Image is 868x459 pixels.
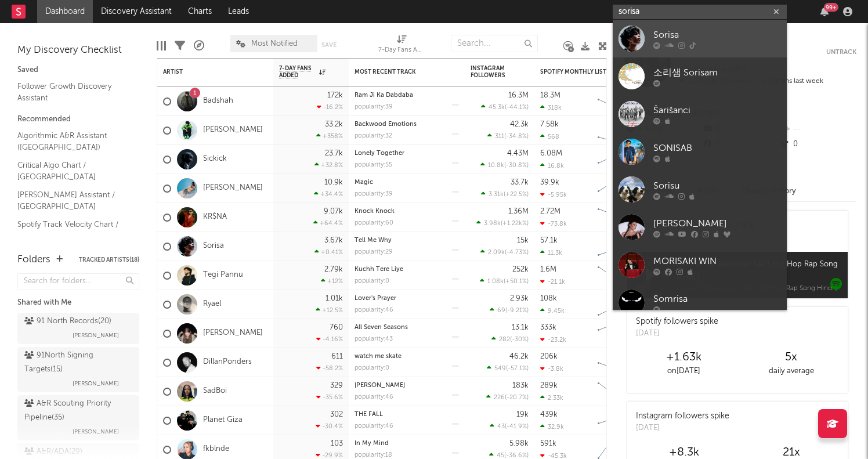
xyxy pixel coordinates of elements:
span: 3.98k [484,221,501,227]
a: Planet Giza [203,415,243,425]
div: 6.08M [540,150,562,157]
input: Search for artists [613,5,787,19]
svg: Chart title [592,87,645,116]
a: Sorisa [203,241,224,251]
div: 57.1k [540,237,558,244]
div: 172k [327,92,343,99]
div: -73.8k [540,220,567,227]
div: 206k [540,353,558,360]
span: 69 [497,308,505,314]
div: 소리샘 Sorisam [653,66,781,79]
div: ( ) [481,190,529,198]
div: Magic [355,179,459,186]
span: +22.5 % [505,191,527,198]
div: 46.2k [509,353,529,360]
span: 43 [497,424,505,430]
div: 2.79k [324,266,343,273]
div: 2.33k [540,394,563,402]
div: Spotify followers spike [636,316,718,328]
span: -34.8 % [506,133,527,140]
svg: Chart title [592,348,645,377]
div: +64.4 % [313,219,343,227]
div: Folders [17,253,50,267]
div: 183k [512,382,529,389]
a: Follower Growth Discovery Assistant [17,80,128,104]
div: popularity: 46 [355,423,393,429]
div: popularity: 32 [355,133,392,139]
div: ( ) [487,364,529,372]
a: Magic [355,179,373,186]
div: 32.9k [540,423,564,431]
div: +358 % [316,132,343,140]
svg: Chart title [592,145,645,174]
span: 3.31k [489,191,504,198]
div: +32.8 % [314,161,343,169]
a: 91North Signing Targets(15)[PERSON_NAME] [17,347,139,392]
a: In My Mind [355,440,389,447]
div: Lonely Together [355,150,459,157]
span: Most Notified [251,40,298,48]
a: THE FALL [355,411,383,418]
svg: Chart title [592,174,645,203]
div: Ram Ji Ka Dabdaba [355,92,459,99]
span: -57.1 % [508,366,527,372]
div: 0 [779,137,856,152]
div: popularity: 18 [355,452,392,458]
div: 23.7k [325,150,343,157]
div: Knock Knock [355,208,459,215]
div: Šarišanci [653,103,781,117]
div: 611 [331,353,343,360]
div: ( ) [489,451,529,459]
div: Tell Me Why [355,237,459,244]
div: 3.67k [324,237,343,244]
svg: Chart title [592,261,645,290]
div: 99 + [824,3,838,12]
svg: Chart title [592,203,645,232]
div: popularity: 39 [355,104,393,110]
div: +34.4 % [314,190,343,198]
div: Sorisu [653,179,781,193]
a: Tell Me Why [355,237,392,244]
a: Tegi Pannu [203,270,243,280]
a: [PERSON_NAME] [203,183,263,193]
a: 소리샘 Sorisam [613,57,787,95]
button: Save [321,42,337,48]
div: Somrisa [653,292,781,306]
div: MORISAKI WIN [653,254,781,268]
a: Backwood Emotions [355,121,417,128]
div: Instagram followers spike [636,410,729,422]
div: My Discovery Checklist [17,44,139,57]
a: [PERSON_NAME] [613,208,787,246]
div: 33.7k [511,179,529,186]
input: Search... [451,35,538,52]
div: Artist [163,68,250,75]
div: on [DATE] [630,364,737,378]
div: 568 [540,133,559,140]
div: ( ) [487,132,529,140]
div: 9.45k [540,307,565,315]
div: popularity: 39 [355,191,393,197]
div: Recommended [17,113,139,127]
div: THE FALL [355,411,459,418]
a: Knock Knock [355,208,395,215]
div: 7.58k [540,121,559,128]
span: -30 % [512,337,527,343]
div: A&R Scouting Priority Pipeline ( 35 ) [24,397,129,425]
div: 39.9k [540,179,559,186]
a: MORISAKI WIN [613,246,787,284]
div: -30.4 % [316,422,343,430]
div: Kuchh Tere Liye [355,266,459,273]
div: ( ) [490,306,529,314]
div: popularity: 43 [355,336,393,342]
a: Ryael [203,299,221,309]
div: +12.5 % [316,306,343,314]
div: Sorisa [653,28,781,42]
div: -58.2 % [316,364,343,372]
div: ( ) [480,277,529,285]
svg: Chart title [592,319,645,348]
a: Sickick [203,154,227,164]
a: Šarišanci [613,95,787,133]
span: 2.09k [488,250,505,256]
div: 5.98k [509,440,529,447]
div: 439k [540,411,558,418]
